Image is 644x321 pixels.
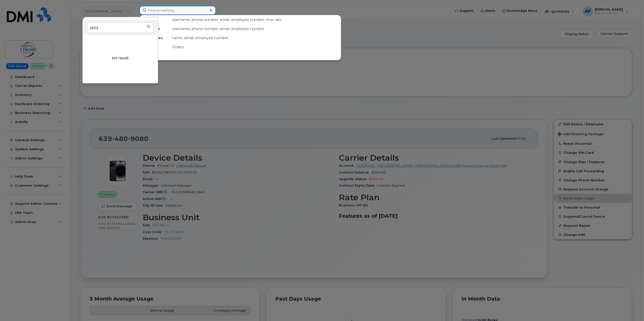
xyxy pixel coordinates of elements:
div: Orders [170,42,341,52]
div: username, phone number, email, employee number [170,24,341,33]
div: name, email, employee number [170,33,341,42]
div: No result [83,36,158,81]
iframe: Messenger Launcher [622,299,640,317]
div: Devices [140,15,170,24]
input: Search [87,22,153,33]
div: username, phone number, email, employee number, imei, sim [170,15,341,24]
